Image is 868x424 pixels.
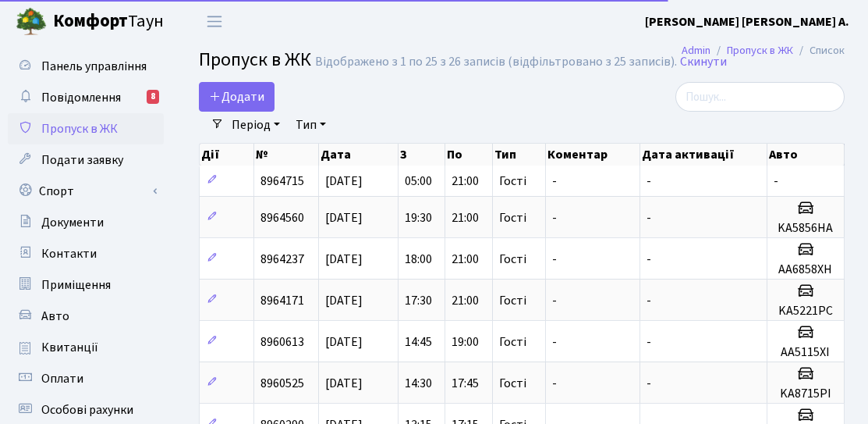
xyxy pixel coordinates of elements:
[53,9,128,34] b: Комфорт
[452,173,479,190] span: 21:00
[452,209,479,226] span: 21:00
[16,6,47,37] img: logo.png
[8,332,164,363] a: Квитанції
[499,212,526,224] span: Гості
[8,82,164,113] a: Повідомлення8
[41,339,98,356] span: Квитанції
[199,46,311,73] span: Пропуск в ЖК
[647,173,651,190] span: -
[41,151,123,169] span: Подати заявку
[675,82,845,112] input: Пошук...
[399,144,445,166] th: З
[319,144,399,166] th: Дата
[452,292,479,309] span: 21:00
[499,253,526,265] span: Гості
[41,58,147,75] span: Панель управління
[147,90,159,104] div: 8
[405,292,432,309] span: 17:30
[552,292,557,309] span: -
[325,173,363,190] span: [DATE]
[452,375,479,392] span: 17:45
[647,375,651,392] span: -
[209,88,264,105] span: Додати
[41,89,121,106] span: Повідомлення
[41,401,133,419] span: Особові рахунки
[493,144,547,166] th: Тип
[774,387,838,401] h5: KA8715PI
[499,377,526,390] span: Гості
[405,333,432,351] span: 14:45
[41,308,69,325] span: Авто
[774,173,778,190] span: -
[680,55,727,69] a: Скинути
[8,51,164,82] a: Панель управління
[260,251,304,268] span: 8964237
[774,262,838,277] h5: AA6858XH
[41,276,111,294] span: Приміщення
[405,251,432,268] span: 18:00
[647,209,651,226] span: -
[8,207,164,238] a: Документи
[647,251,651,268] span: -
[325,333,363,351] span: [DATE]
[260,375,304,392] span: 8960525
[8,269,164,301] a: Приміщення
[254,144,319,166] th: №
[41,245,97,262] span: Контакти
[774,221,838,236] h5: KA5856HA
[225,112,286,138] a: Період
[552,333,557,351] span: -
[41,120,118,137] span: Пропуск в ЖК
[552,375,557,392] span: -
[8,301,164,332] a: Авто
[774,345,838,360] h5: АА5115ХІ
[405,209,432,226] span: 19:30
[640,144,767,166] th: Дата активації
[260,333,304,351] span: 8960613
[767,144,845,166] th: Авто
[8,238,164,269] a: Контакти
[260,292,304,309] span: 8964171
[452,251,479,268] span: 21:00
[325,375,363,392] span: [DATE]
[260,209,304,226] span: 8964560
[658,34,868,67] nav: breadcrumb
[552,251,557,268] span: -
[325,209,363,226] span: [DATE]
[774,304,838,319] h5: KA5221PC
[315,55,677,69] div: Відображено з 1 по 25 з 26 записів (відфільтровано з 25 записів).
[195,9,234,34] button: Переключити навігацію
[645,12,849,31] a: [PERSON_NAME] [PERSON_NAME] А.
[499,175,526,187] span: Гості
[8,144,164,176] a: Подати заявку
[8,176,164,207] a: Спорт
[41,214,104,231] span: Документи
[546,144,640,166] th: Коментар
[682,42,710,59] a: Admin
[445,144,492,166] th: По
[289,112,332,138] a: Тип
[199,82,275,112] a: Додати
[41,370,83,387] span: Оплати
[647,333,651,351] span: -
[645,13,849,30] b: [PERSON_NAME] [PERSON_NAME] А.
[325,251,363,268] span: [DATE]
[405,375,432,392] span: 14:30
[53,9,164,35] span: Таун
[793,42,845,59] li: Список
[325,292,363,309] span: [DATE]
[499,294,526,307] span: Гості
[727,42,793,59] a: Пропуск в ЖК
[405,173,432,190] span: 05:00
[8,363,164,394] a: Оплати
[452,333,479,351] span: 19:00
[647,292,651,309] span: -
[552,173,557,190] span: -
[499,336,526,348] span: Гості
[260,173,304,190] span: 8964715
[200,144,254,166] th: Дії
[8,113,164,144] a: Пропуск в ЖК
[552,209,557,226] span: -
